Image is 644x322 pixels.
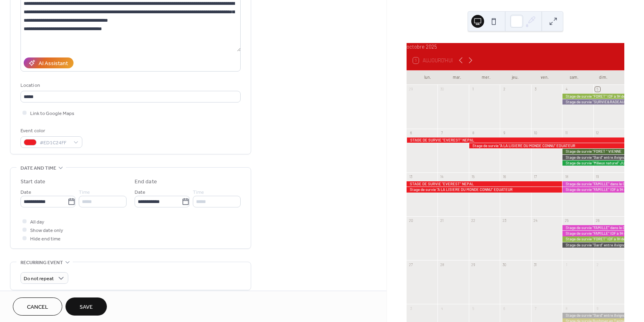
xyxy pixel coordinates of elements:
[79,188,90,197] span: Time
[440,174,444,179] div: 14
[502,306,507,311] div: 6
[595,131,600,135] div: 12
[20,258,63,267] span: Recurring event
[440,262,444,267] div: 28
[533,262,538,267] div: 31
[135,178,157,186] div: End date
[409,262,413,267] div: 27
[564,306,569,311] div: 8
[562,94,624,99] div: Stage de survie "FORET" IDF à 1H de PARIS dans les Yvelines
[471,306,476,311] div: 5
[30,218,44,226] span: All day
[533,306,538,311] div: 7
[589,70,618,85] div: dim.
[65,297,107,316] button: Save
[595,218,600,223] div: 26
[40,139,70,147] span: #ED1C24FF
[409,131,413,135] div: 6
[533,131,538,135] div: 10
[440,131,444,135] div: 7
[471,262,476,267] div: 29
[471,174,476,179] div: 15
[472,70,501,85] div: mer.
[409,218,413,223] div: 20
[562,242,624,248] div: Stage de survie "Gard" entre Avignon, Nîmes et les Cévennes
[559,70,589,85] div: sam.
[409,174,413,179] div: 13
[469,143,624,148] div: Stage de survie "A LA LISIERE DU MONDE CONNU" EQUATEUR
[562,187,624,192] div: Stage de survie "FAMILLE" IDF à 1H de PARIS
[562,155,624,160] div: Stage de survie "Gard" entre Avignon, Nîmes et les Cévennes
[27,303,48,312] span: Cancel
[502,218,507,223] div: 23
[562,231,624,236] div: Stage de survie "FAMILLE" IDF à 1H de PARIS
[502,174,507,179] div: 16
[502,87,507,92] div: 2
[471,131,476,135] div: 8
[407,187,562,192] div: Stage de survie "A LA LISIERE DU MONDE CONNU" EQUATEUR
[20,81,239,90] div: Location
[533,87,538,92] div: 3
[20,127,81,135] div: Event color
[407,181,562,187] div: STAGE DE SURVIE "EVEREST" NEPAL
[20,188,31,197] span: Date
[193,188,204,197] span: Time
[502,131,507,135] div: 9
[13,297,62,316] button: Cancel
[595,306,600,311] div: 9
[564,87,569,92] div: 4
[562,160,624,166] div: Stage de survie "Milieux naturel" JURA
[562,149,624,154] div: Stage de survie "FORET " VIENNE
[413,70,442,85] div: lun.
[530,70,559,85] div: ven.
[564,218,569,223] div: 25
[533,218,538,223] div: 24
[595,262,600,267] div: 2
[30,235,61,243] span: Hide end time
[562,99,624,105] div: Stage de survie "SURVIE&RADEAU" NIORT
[409,306,413,311] div: 3
[533,174,538,179] div: 17
[407,43,624,51] div: octobre 2025
[564,262,569,267] div: 1
[442,70,472,85] div: mar.
[595,87,600,92] div: 5
[562,225,624,230] div: Stage de survie "FAMILLE" dans le GARD
[20,178,45,186] div: Start date
[471,87,476,92] div: 1
[30,226,63,235] span: Show date only
[471,218,476,223] div: 22
[407,137,624,143] div: STAGE DE SURVIE "EVEREST" NEPAL
[595,174,600,179] div: 19
[564,131,569,135] div: 11
[564,174,569,179] div: 18
[20,164,56,172] span: Date and time
[440,218,444,223] div: 21
[39,59,68,68] div: AI Assistant
[135,188,145,197] span: Date
[502,262,507,267] div: 30
[440,306,444,311] div: 4
[562,236,624,242] div: Stage de survie "FORET" IDF à 1H de PARIS dans les Yvelines
[409,87,413,92] div: 29
[80,303,93,312] span: Save
[24,274,54,283] span: Do not repeat
[501,70,530,85] div: jeu.
[24,57,74,68] button: AI Assistant
[440,87,444,92] div: 30
[562,181,624,187] div: Stage de survie "FAMILLE" dans le GARD
[562,313,624,318] div: Stage de survie "Gard" entre Avignon, Nîmes et les Cévennes
[30,109,74,118] span: Link to Google Maps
